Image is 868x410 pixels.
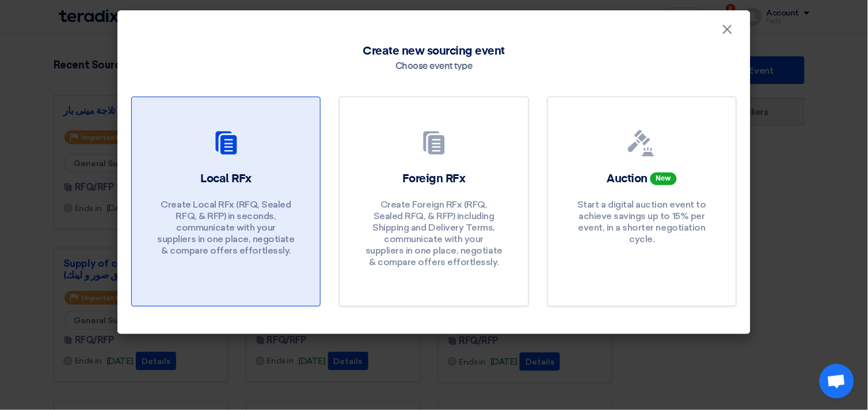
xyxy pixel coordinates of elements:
a: Foreign RFx Create Foreign RFx (RFQ, Sealed RFQ, & RFP) including Shipping and Delivery Terms, co... [339,97,528,306]
p: Start a digital auction event to achieve savings up to 15% per event, in a shorter negotiation cy... [573,199,711,245]
span: × [722,21,733,44]
span: Auction [607,173,648,185]
span: New [650,173,677,185]
a: Local RFx Create Local RFx (RFQ, Sealed RFQ, & RFP) in seconds, communicate with your suppliers i... [131,97,321,306]
h2: Local RFx [200,171,252,187]
span: Create new sourcing event [363,43,505,60]
div: Open chat [820,364,854,398]
h2: Foreign RFx [402,171,466,187]
a: Auction New Start a digital auction event to achieve savings up to 15% per event, in a shorter ne... [547,97,737,306]
button: Close [713,18,743,41]
p: Create Foreign RFx (RFQ, Sealed RFQ, & RFP) including Shipping and Delivery Terms, communicate wi... [365,199,503,268]
div: Choose event type [395,60,473,74]
p: Create Local RFx (RFQ, Sealed RFQ, & RFP) in seconds, communicate with your suppliers in one plac... [157,199,295,256]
